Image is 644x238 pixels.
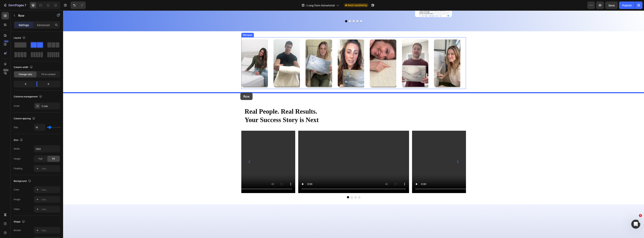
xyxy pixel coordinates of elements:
div: Border [14,229,21,232]
div: 6 [14,81,34,87]
div: Image [14,198,20,201]
div: Order [14,104,20,108]
button: Publish [619,1,635,9]
span: Long Form Advertorial [307,3,335,7]
p: Settings [19,23,29,27]
div: 6 [40,81,59,87]
div: Beta [3,69,9,72]
span: / [306,3,307,7]
span: Save [608,4,615,7]
div: Color [14,188,19,191]
div: Add... [42,188,59,192]
div: Add... [42,208,59,211]
div: Add... [42,198,59,201]
span: Need republishing [348,4,367,7]
iframe: Intercom live chat [631,220,640,229]
div: Add... [42,229,59,232]
button: Save [605,1,618,9]
div: Background [14,179,32,184]
div: Width [14,147,20,151]
div: Height [14,157,21,160]
div: Columns management [14,94,43,99]
input: Auto [34,145,60,152]
div: Add... [42,167,59,170]
p: Advanced [37,23,50,27]
div: Size [14,138,24,143]
div: Shape [14,219,26,224]
span: Full [39,157,42,160]
div: Undo/Redo [71,1,86,9]
div: Column width [14,65,34,70]
div: Video [14,207,20,211]
input: Auto [34,124,45,131]
p: Row [18,13,50,18]
div: Gap [14,126,18,129]
p: 7 [25,3,26,7]
span: 1 [639,214,642,217]
button: 7 [1,1,28,9]
div: 2 cols [42,104,59,108]
div: 450 [4,40,9,43]
iframe: Design area [63,10,644,238]
div: Padding [14,167,22,170]
div: Column spacing [14,116,36,121]
span: Change ratio [19,73,32,76]
div: Publish [622,3,632,7]
span: Fit to content [42,73,55,76]
span: Fit [52,157,55,160]
div: Layout [14,35,26,40]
